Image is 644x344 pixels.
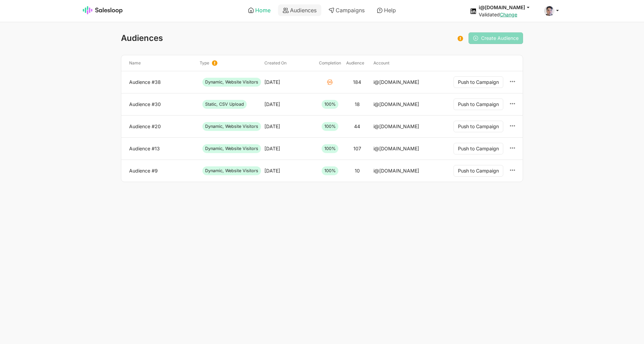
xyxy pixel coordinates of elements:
span: Dynamic, Website Visitors [202,78,261,87]
div: i@[DOMAIN_NAME] [373,146,419,152]
a: Help [372,4,401,16]
div: Created on [262,60,316,66]
a: Audience #9 [129,168,194,174]
div: [DATE] [264,168,280,174]
div: Audience [343,60,371,66]
div: i@[DOMAIN_NAME] [373,123,419,130]
div: 44 [354,123,360,130]
div: 10 [355,168,360,174]
a: Audience #13 [129,146,194,152]
button: Push to Campaign [454,99,503,110]
span: 100% [322,144,338,153]
div: Name [126,60,197,66]
span: Static, CSV Upload [202,100,247,109]
span: 100% [322,122,338,131]
button: Push to Campaign [454,76,503,88]
a: Audiences [278,4,321,16]
div: [DATE] [264,146,280,152]
div: [DATE] [264,79,280,85]
a: Audience #38 [129,79,194,85]
span: 100% [322,100,338,109]
button: i@[DOMAIN_NAME] [479,4,536,11]
span: Audiences [121,33,163,43]
button: Push to Campaign [454,121,503,132]
a: Audience #20 [129,123,194,130]
img: Salesloop [83,6,123,14]
span: Type [200,60,209,66]
span: 100% [322,166,338,175]
div: 18 [355,101,360,107]
div: Account [371,60,435,66]
div: Completion [316,60,343,66]
span: Dynamic, Website Visitors [202,122,261,131]
span: Dynamic, Website Visitors [202,166,261,175]
div: [DATE] [264,101,280,107]
div: i@[DOMAIN_NAME] [373,101,419,107]
div: i@[DOMAIN_NAME] [373,79,419,85]
span: Dynamic, Website Visitors [202,144,261,153]
div: Validated [479,12,536,18]
a: Campaigns [324,4,369,16]
a: Audience #30 [129,101,194,107]
div: 184 [353,79,361,85]
div: [DATE] [264,123,280,130]
button: Push to Campaign [454,165,503,177]
div: 107 [353,146,361,152]
div: i@[DOMAIN_NAME] [373,168,419,174]
a: Change [500,12,517,17]
a: Home [243,4,275,16]
button: Push to Campaign [454,143,503,154]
